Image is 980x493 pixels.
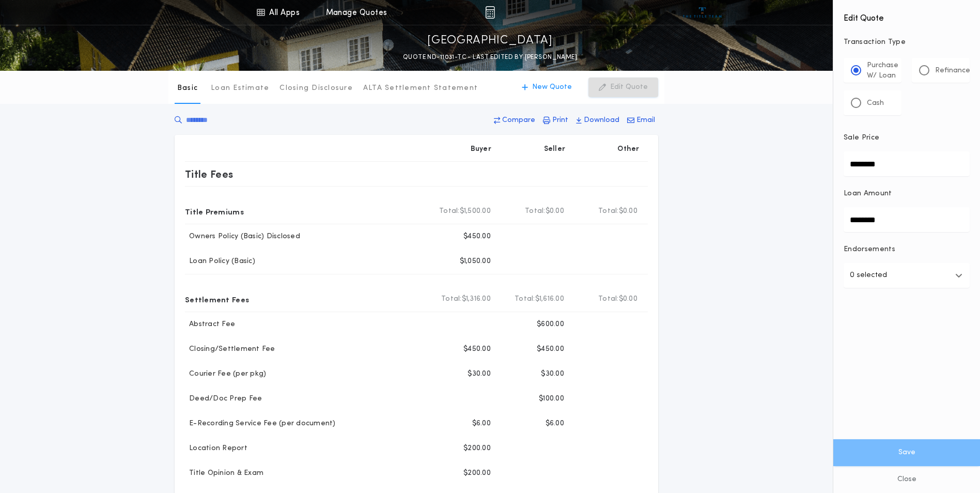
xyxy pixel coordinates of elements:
p: Loan Amount [844,189,892,199]
b: Total: [525,206,546,217]
p: Print [552,115,568,126]
p: $200.00 [463,468,491,479]
p: Loan Estimate [211,83,269,94]
span: $0.00 [619,206,637,217]
button: New Quote [511,78,582,97]
button: Download [573,111,623,130]
span: $1,500.00 [460,206,491,217]
p: $100.00 [539,394,564,404]
p: Location Report [185,443,247,454]
input: Loan Amount [844,207,970,232]
span: $0.00 [546,206,564,217]
p: $200.00 [463,443,491,454]
b: Total: [441,294,462,304]
p: Abstract Fee [185,319,235,330]
p: $30.00 [541,369,564,379]
p: Buyer [471,144,491,155]
p: Cash [867,98,884,109]
b: Total: [598,206,619,217]
p: Settlement Fees [185,291,249,307]
b: Total: [598,294,619,304]
p: Seller [544,144,566,155]
h4: Edit Quote [844,6,970,25]
p: $30.00 [468,369,491,379]
button: Compare [491,111,538,130]
p: Title Premiums [185,203,244,220]
p: $450.00 [537,344,564,355]
p: Courier Fee (per pkg) [185,369,266,379]
p: QUOTE ND-11031-TC - LAST EDITED BY [PERSON_NAME] [403,52,577,63]
p: New Quote [532,82,572,93]
p: Sale Price [844,133,879,143]
p: Other [618,144,640,155]
button: Save [833,439,980,466]
span: $1,316.00 [462,294,491,304]
p: $6.00 [546,419,564,429]
b: Total: [515,294,535,304]
p: Transaction Type [844,37,970,48]
p: [GEOGRAPHIC_DATA] [427,33,553,49]
span: $0.00 [619,294,637,304]
p: Compare [502,115,535,126]
p: ALTA Settlement Statement [363,83,478,94]
p: Closing/Settlement Fee [185,344,275,355]
b: Total: [439,206,460,217]
p: Owners Policy (Basic) Disclosed [185,232,300,242]
button: 0 selected [844,263,970,288]
p: $600.00 [537,319,564,330]
p: Refinance [935,66,970,76]
p: E-Recording Service Fee (per document) [185,419,336,429]
p: Purchase W/ Loan [867,60,898,81]
p: Download [584,115,619,126]
input: Sale Price [844,151,970,176]
p: Title Opinion & Exam [185,468,263,479]
button: Close [833,466,980,493]
p: $1,050.00 [460,256,491,267]
button: Print [540,111,571,130]
p: Closing Disclosure [279,83,353,94]
img: img [485,6,495,19]
button: Email [624,111,658,130]
button: Edit Quote [588,78,658,97]
img: vs-icon [683,7,722,18]
p: Basic [177,83,198,94]
p: Email [636,115,655,126]
p: Deed/Doc Prep Fee [185,394,262,404]
p: Loan Policy (Basic) [185,256,255,267]
p: $6.00 [472,419,491,429]
p: Title Fees [185,166,234,182]
p: 0 selected [850,269,887,282]
p: Endorsements [844,244,970,255]
p: $450.00 [463,344,491,355]
span: $1,616.00 [535,294,564,304]
p: $450.00 [463,232,491,242]
p: Edit Quote [610,82,648,93]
